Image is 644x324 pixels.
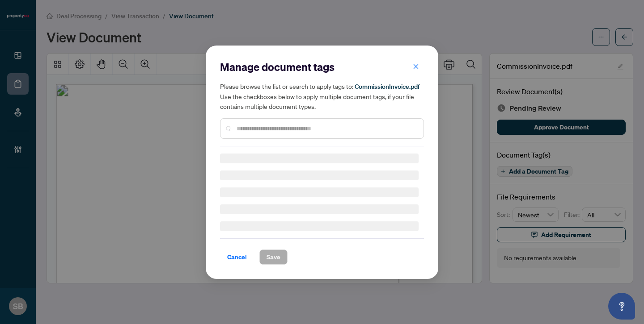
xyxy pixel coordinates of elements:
[220,81,424,111] h5: Please browse the list or search to apply tags to: Use the checkboxes below to apply multiple doc...
[227,250,247,264] span: Cancel
[355,83,419,91] span: CommissionInvoice.pdf
[220,60,424,74] h2: Manage document tags
[259,249,288,265] button: Save
[608,293,635,320] button: Open asap
[220,249,254,265] button: Cancel
[413,63,419,69] span: close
